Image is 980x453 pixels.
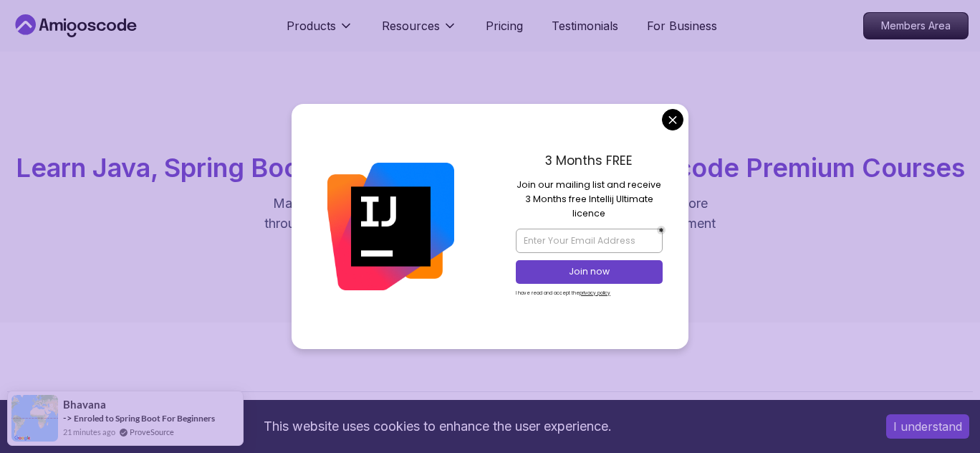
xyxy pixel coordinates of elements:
[16,152,965,183] span: Learn Java, Spring Boot, DevOps & More with Amigoscode Premium Courses
[864,13,968,39] p: Members Area
[552,17,618,34] a: Testimonials
[130,426,174,438] a: ProveSource
[486,17,523,34] a: Pricing
[287,17,353,46] button: Products
[287,17,336,34] p: Products
[63,399,106,411] span: Bhavana
[891,363,980,431] iframe: chat widget
[382,17,440,34] p: Resources
[63,426,115,438] span: 21 minutes ago
[382,17,457,46] button: Resources
[74,413,215,424] a: Enroled to Spring Boot For Beginners
[647,17,717,34] a: For Business
[249,194,731,254] p: Master in-demand skills like Java, Spring Boot, DevOps, React, and more through hands-on, expert-...
[63,412,72,424] span: ->
[11,411,865,442] div: This website uses cookies to enhance the user experience.
[863,12,969,39] a: Members Area
[11,395,58,442] img: provesource social proof notification image
[886,414,969,439] button: Accept cookies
